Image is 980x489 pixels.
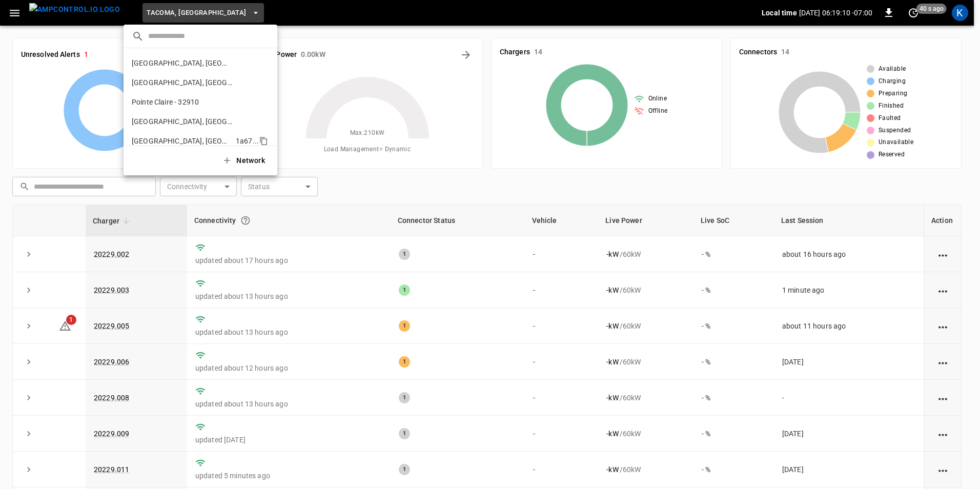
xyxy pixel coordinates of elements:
p: [GEOGRAPHIC_DATA], [GEOGRAPHIC_DATA] [132,116,233,127]
p: Pointe Claire - 32910 [132,97,199,107]
p: [GEOGRAPHIC_DATA], [GEOGRAPHIC_DATA] [132,77,232,88]
button: Network [216,150,273,171]
div: copy [258,135,270,147]
p: [GEOGRAPHIC_DATA], [GEOGRAPHIC_DATA] - 20275 [132,58,232,68]
p: [GEOGRAPHIC_DATA], [GEOGRAPHIC_DATA] - 20306 [132,136,232,146]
